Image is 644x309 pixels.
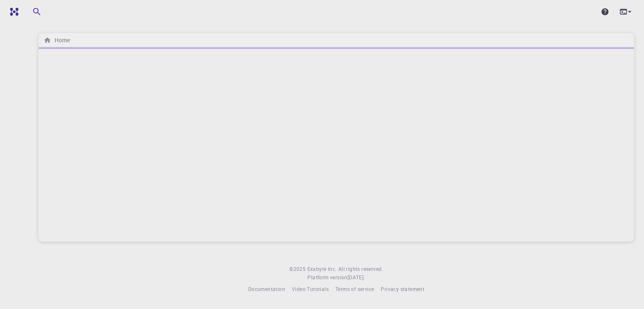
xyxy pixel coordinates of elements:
span: Exabyte Inc. [307,265,337,272]
span: Privacy statement [381,286,424,292]
a: Exabyte Inc. [307,265,337,273]
a: [DATE]. [348,273,365,282]
span: Platform version [307,273,347,282]
span: Video Tutorials [292,286,329,292]
span: [DATE] . [348,274,365,281]
a: Documentation [248,285,285,294]
h6: Home [51,36,70,45]
span: Terms of service [335,286,374,292]
span: © 2025 [289,265,307,273]
a: Terms of service [335,285,374,294]
span: Documentation [248,286,285,292]
nav: breadcrumb [42,36,72,45]
img: logo [7,8,18,16]
span: All rights reserved. [338,265,383,273]
a: Video Tutorials [292,285,329,294]
a: Privacy statement [381,285,424,294]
